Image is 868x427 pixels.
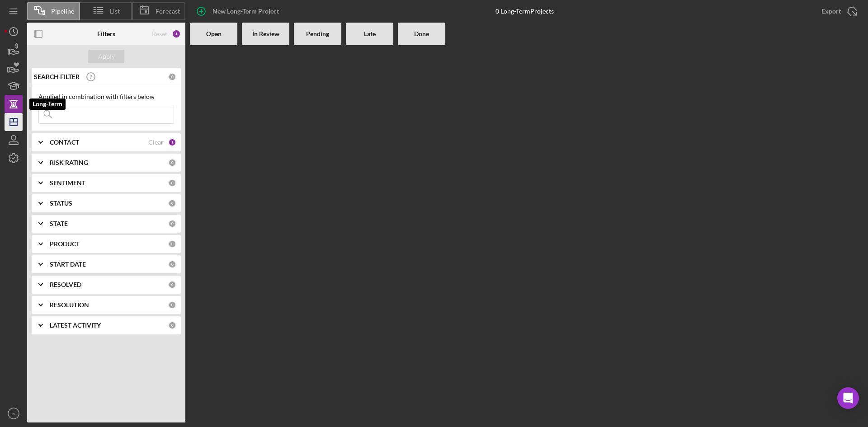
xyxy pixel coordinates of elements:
[97,30,115,38] b: Filters
[50,301,89,309] b: RESOLUTION
[206,30,222,38] b: Open
[88,50,124,63] button: Apply
[50,179,85,187] b: SENTIMENT
[168,73,176,81] div: 0
[5,404,23,422] button: IV
[156,8,180,15] span: Forecast
[168,159,176,167] div: 0
[50,200,72,207] b: STATUS
[821,2,841,20] div: Export
[50,240,80,248] b: PRODUCT
[51,8,74,15] span: Pipeline
[168,138,176,146] div: 1
[812,2,863,20] button: Export
[837,387,859,409] div: Open Intercom Messenger
[172,29,181,38] div: 1
[168,321,176,329] div: 0
[50,139,79,146] b: CONTACT
[50,159,88,166] b: RISK RATING
[190,2,288,20] button: New Long-Term Project
[148,139,164,146] div: Clear
[34,73,80,80] b: SEARCH FILTER
[414,30,429,38] b: Done
[152,30,167,38] div: Reset
[168,281,176,289] div: 0
[212,2,279,20] div: New Long-Term Project
[252,30,279,38] b: In Review
[168,301,176,309] div: 0
[50,261,86,268] b: START DATE
[495,8,554,15] div: 0 Long-Term Projects
[11,411,16,416] text: IV
[168,199,176,207] div: 0
[50,281,81,288] b: RESOLVED
[50,322,101,329] b: LATEST ACTIVITY
[168,260,176,268] div: 0
[364,30,376,38] b: Late
[98,50,115,63] div: Apply
[110,8,120,15] span: List
[168,220,176,228] div: 0
[50,220,68,227] b: STATE
[168,240,176,248] div: 0
[168,179,176,187] div: 0
[306,30,329,38] b: Pending
[38,93,174,100] div: Applied in combination with filters below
